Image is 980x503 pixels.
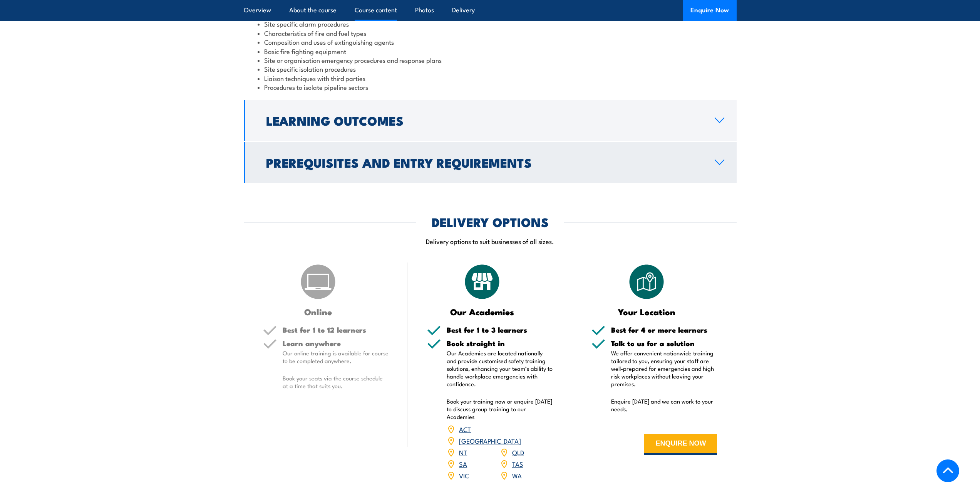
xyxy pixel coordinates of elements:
p: Enquire [DATE] and we can work to your needs. [611,397,717,413]
li: Characteristics of fire and fuel types [258,29,723,37]
h5: Book straight in [447,340,553,347]
li: Procedures to isolate pipeline sectors [258,82,723,91]
a: TAS [512,459,523,468]
h5: Best for 4 or more learners [611,326,717,333]
a: SA [459,459,467,468]
h2: Prerequisites and Entry Requirements [266,157,702,168]
p: Delivery options to suit businesses of all sizes. [244,237,737,246]
p: Book your seats via the course schedule at a time that suits you. [283,374,389,390]
li: Site or organisation emergency procedures and response plans [258,56,723,64]
h3: Our Academies [427,307,538,316]
li: Site specific alarm procedures [258,19,723,28]
h5: Talk to us for a solution [611,340,717,347]
p: Book your training now or enquire [DATE] to discuss group training to our Academies [447,397,553,421]
a: ACT [459,424,471,434]
a: VIC [459,471,469,480]
h2: Learning Outcomes [266,115,702,126]
h5: Best for 1 to 3 learners [447,326,553,333]
a: [GEOGRAPHIC_DATA] [459,436,521,445]
p: Our Academies are located nationally and provide customised safety training solutions, enhancing ... [447,349,553,388]
h2: DELIVERY OPTIONS [432,216,549,227]
h3: Your Location [591,307,702,316]
button: ENQUIRE NOW [644,434,717,455]
a: WA [512,471,522,480]
li: Site specific isolation procedures [258,64,723,73]
a: QLD [512,447,524,457]
li: Liaison techniques with third parties [258,74,723,82]
li: Composition and uses of extinguishing agents [258,37,723,46]
a: Learning Outcomes [244,100,737,141]
a: Prerequisites and Entry Requirements [244,142,737,183]
h5: Best for 1 to 12 learners [283,326,389,333]
p: Our online training is available for course to be completed anywhere. [283,349,389,365]
h3: Online [263,307,374,316]
h5: Learn anywhere [283,340,389,347]
p: We offer convenient nationwide training tailored to you, ensuring your staff are well-prepared fo... [611,349,717,388]
a: NT [459,447,467,457]
li: Basic fire fighting equipment [258,47,723,56]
